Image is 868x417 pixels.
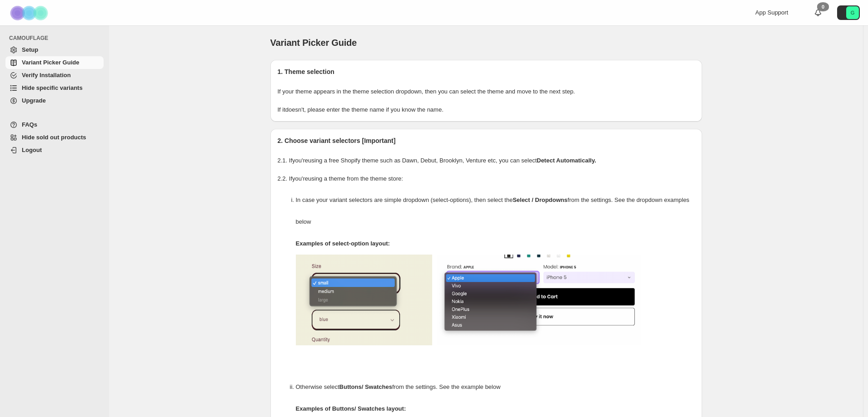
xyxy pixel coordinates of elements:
span: Logout [22,147,42,153]
h2: 2. Choose variant selectors [Important] [278,136,695,145]
strong: Buttons/ Swatches [339,383,392,390]
span: App Support [755,9,788,16]
span: Setup [22,46,38,53]
img: camouflage-select-options [296,255,432,345]
span: Upgrade [22,97,46,104]
strong: Examples of Buttons/ Swatches layout: [296,405,406,412]
img: Camouflage [7,0,53,25]
strong: Detect Automatically. [537,157,596,164]
span: Hide sold out products [22,134,86,141]
p: Otherwise select from the settings. See the example below [296,376,695,398]
strong: Examples of select-option layout: [296,240,390,247]
a: Logout [5,144,104,157]
span: Variant Picker Guide [22,59,79,66]
p: In case your variant selectors are simple dropdown (select-options), then select the from the set... [296,189,695,233]
div: 0 [817,2,829,11]
span: FAQs [22,121,37,128]
a: Upgrade [5,94,104,107]
strong: Select / Dropdowns [513,196,568,203]
a: FAQs [5,118,104,131]
h2: 1. Theme selection [278,67,695,76]
span: CAMOUFLAGE [9,34,105,42]
p: If your theme appears in the theme selection dropdown, then you can select the theme and move to ... [278,87,695,96]
span: Hide specific variants [22,84,83,91]
p: If it doesn't , please enter the theme name if you know the name. [278,105,695,114]
p: 2.1. If you're using a free Shopify theme such as Dawn, Debut, Brooklyn, Venture etc, you can select [278,156,695,165]
img: camouflage-select-options-2 [437,255,641,345]
a: Variant Picker Guide [5,56,104,69]
span: Variant Picker Guide [270,38,357,48]
a: Hide sold out products [5,131,104,144]
a: Hide specific variants [5,82,104,94]
a: Verify Installation [5,69,104,82]
span: Avatar with initials G [846,6,859,19]
a: 0 [813,8,823,17]
a: Setup [5,44,104,56]
p: 2.2. If you're using a theme from the theme store: [278,174,695,183]
button: Avatar with initials G [837,5,860,20]
text: G [851,10,855,15]
span: Verify Installation [22,72,71,78]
